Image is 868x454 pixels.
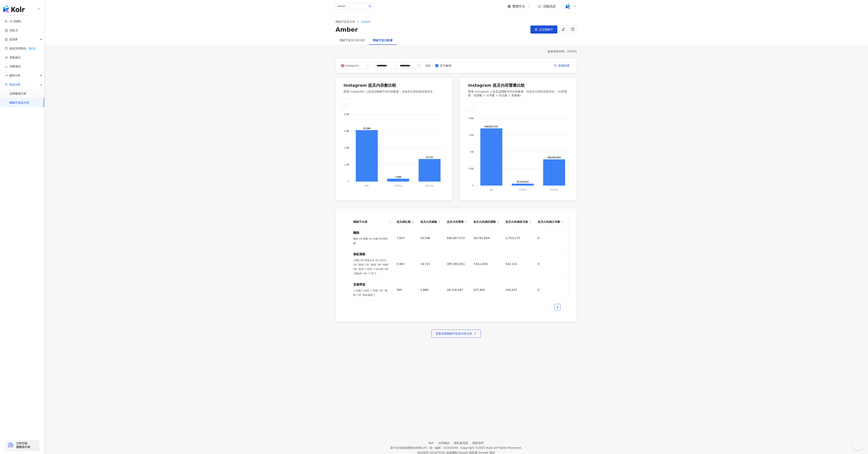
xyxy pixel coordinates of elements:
[336,25,358,34] div: Amber
[348,180,349,183] tspan: 0
[506,220,528,224] span: 提及內容總留言數
[470,151,474,153] tspan: 5億
[5,74,8,77] span: rise
[519,188,527,191] tspan: 直播帶貨
[454,441,472,445] a: 隱私權保護
[436,332,472,335] span: 查看進階關鍵字提及內容分析
[353,258,390,276] div: {業配 OR 商案合作 OR 合作文 OR "開箱" OR "實測" OR "推薦" OR "愛用"} AND {"折扣碼" OR "優惠碼" OR "下單"}
[447,236,467,240] div: 840,857,572
[5,440,39,451] a: chrome extension立即安裝 瀏覽器外掛
[543,4,556,8] span: 活動訊息
[344,130,349,132] tspan: 3.3萬
[426,185,434,187] tspan: 業配導購
[353,231,390,235] div: 團購
[571,27,575,31] span: delete
[506,262,531,266] div: 532,131
[538,236,563,240] div: 0
[5,29,18,33] a: 找貼文
[489,188,493,191] tspan: 團購
[344,147,349,149] tspan: 2.2萬
[417,216,444,227] th: 提及內容總數
[368,5,371,8] span: search
[373,38,393,42] div: 關鍵字提及數據
[535,28,537,31] span: setting
[431,330,481,338] button: 查看進階關鍵字提及內容分析right
[551,62,573,69] button: 進階篩選
[461,446,522,449] div: Copyright © 2025 All Rights Reserved.
[472,441,484,445] a: 聯絡我們
[344,82,396,88] div: Instagram 提及內容數比較
[365,185,369,187] tspan: 團購
[447,288,467,292] div: 28,318,547
[361,20,371,23] span: Amber
[344,90,433,94] div: 觀看 Instagram 上提及該關鍵字的內容數量，知道在社群的能見度排名
[548,306,551,308] span: left
[852,438,864,450] iframe: Help Scout Beacon - Open
[470,216,502,227] th: 提及內容總按讚數
[10,101,29,105] a: 關鍵字提及分析
[438,441,454,445] a: 使用條款
[395,64,398,67] span: to
[512,4,525,9] span: 繁體中文
[530,25,557,34] button: 設定關鍵字
[438,63,453,68] span: 官方帳號
[447,262,467,266] div: 385,503,651
[353,220,387,224] span: 關鍵字名稱
[473,236,499,240] div: 18,781,659
[561,27,565,31] span: edit
[472,184,474,187] tspan: 0
[468,167,474,170] tspan: 2.5億
[394,185,402,187] tspan: 直播帶貨
[353,237,390,245] div: 團購 OR 開團 OR 首團 OR 限時團
[353,252,390,257] div: 業配導購
[420,288,440,292] div: 1,888
[506,288,531,292] div: 245,037
[564,306,567,308] span: right
[554,304,561,310] li: 1
[9,80,20,89] span: 競品分析
[538,220,560,224] span: 提及內容總分享數
[538,288,563,292] div: 0
[474,332,477,335] span: right
[558,63,569,69] span: 進階篩選
[393,216,417,227] th: 提及網紅數
[444,216,470,227] th: 提及內容聲量
[345,63,358,69] div: Instagram
[5,19,22,23] a: searchAI 找網紅
[468,117,474,119] tspan: 9.9億
[344,164,349,166] tspan: 1.1萬
[397,262,414,266] div: 5,967
[473,220,496,224] span: 提及內容總按讚數
[5,56,21,60] a: 商案媒合
[538,262,563,266] div: 0
[473,262,499,266] div: 7,611,640
[468,90,569,98] div: 觀看 Instagram 上提及該關鍵字的內容數量，知道在社群的熱度排名。(社群聲量：按讚數 + 分享數 + 留言數 + 觀看數)
[468,82,525,88] div: Instagram 提及內容聲量比較
[10,92,27,96] a: 品牌帳號分析
[468,134,474,136] tspan: 7.4億
[5,47,37,51] a: 效益預測報告BETA
[564,3,572,10] img: Kolr%20app%20icon%20%281%29.png
[486,446,493,449] a: iKala
[420,262,440,266] div: 14,721
[395,64,398,67] span: swap-right
[397,236,414,240] div: 7,637
[562,304,569,310] li: Next Page
[9,71,20,80] span: 趨勢分析
[546,304,553,310] button: left
[459,446,460,449] span: |
[340,38,365,42] div: 關鍵字提及內容分析
[390,446,427,449] div: 愛卡拉互動媒體股份有限公司
[428,446,429,449] span: |
[546,304,553,310] li: Previous Page
[6,442,14,448] img: chrome extension
[502,216,534,227] th: 提及內容總留言數
[5,65,21,69] a: 洞察報告
[9,35,18,44] span: 資源庫
[336,50,577,54] div: 最後更新時間 ： [DATE]
[420,220,437,224] span: 提及內容總數
[473,288,499,292] div: 537,892
[344,113,349,115] tspan: 4.4萬
[335,19,356,24] a: 關鍵字提及分析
